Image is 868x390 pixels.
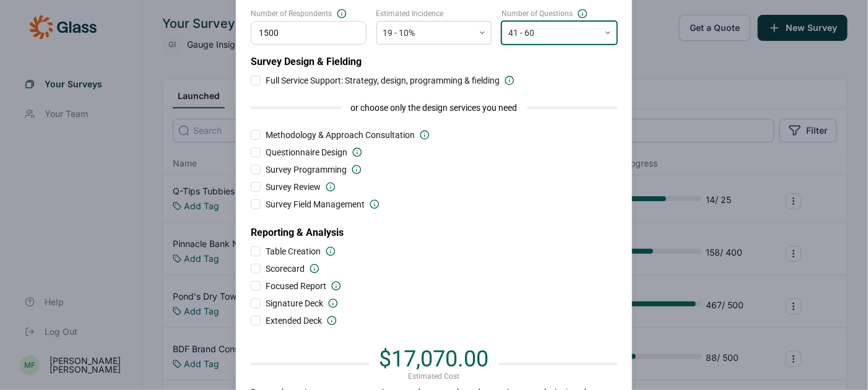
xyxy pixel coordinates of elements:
span: Extended Deck [266,314,322,327]
span: Survey Field Management [266,198,365,210]
span: or choose only the design services you need [351,102,518,114]
label: Number of Respondents [251,9,367,19]
span: Full Service Support: Strategy, design, programming & fielding [266,74,500,87]
span: Methodology & Approach Consultation [266,129,415,141]
span: Focused Report [266,280,326,292]
span: $17,070.00 [380,346,489,372]
span: Scorecard [266,262,305,275]
span: Signature Deck [266,297,323,310]
span: Questionnaire Design [266,146,347,158]
span: Estimated Cost [409,371,460,381]
h2: Survey Design & Fielding [251,54,617,69]
span: Survey Review [266,181,321,193]
span: Survey Programming [266,163,347,176]
h2: Reporting & Analysis [251,215,617,240]
label: Number of Questions [501,9,617,19]
label: Estimated Incidence [376,9,492,19]
span: Table Creation [266,245,321,258]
